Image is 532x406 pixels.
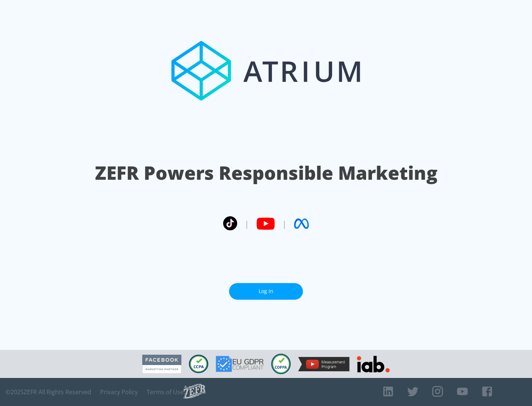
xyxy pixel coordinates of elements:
img: YouTube Measurement Program [298,357,349,371]
span: | [245,218,249,229]
a: Terms of Use [147,388,184,396]
img: CCPA Compliant [189,355,208,373]
img: COPPA Compliant [271,354,291,374]
img: GDPR Compliant [216,356,264,372]
a: Log In [229,283,303,300]
img: IAB [357,356,390,372]
span: © 2025 ZEFR All Rights Reserved [6,388,91,396]
img: Facebook Marketing Partner [142,355,181,374]
a: Privacy Policy [100,388,138,396]
h1: ZEFR Powers Responsible Marketing [95,160,437,186]
span: | [282,218,287,229]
